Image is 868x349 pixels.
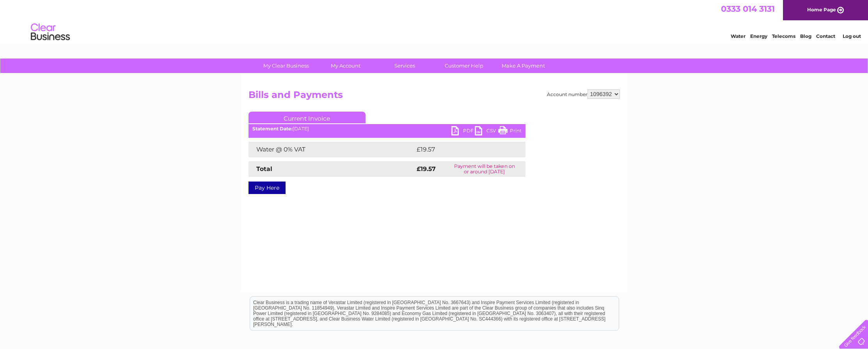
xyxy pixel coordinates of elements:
[731,33,746,39] a: Water
[30,20,70,44] img: logo.png
[475,126,498,137] a: CSV
[491,59,556,73] a: Make A Payment
[417,165,436,173] strong: £19.57
[415,142,509,157] td: £19.57
[816,33,835,39] a: Contact
[256,165,272,173] strong: Total
[250,4,619,38] div: Clear Business is a trading name of Verastar Limited (registered in [GEOGRAPHIC_DATA] No. 3667643...
[249,182,286,194] a: Pay Here
[249,142,415,157] td: Water @ 0% VAT
[373,59,437,73] a: Services
[800,33,811,39] a: Blog
[254,59,318,73] a: My Clear Business
[252,126,293,132] b: Statement Date:
[721,4,775,14] a: 0333 014 3131
[313,59,378,73] a: My Account
[451,126,475,137] a: PDF
[432,59,496,73] a: Customer Help
[547,89,620,99] div: Account number
[249,89,620,104] h2: Bills and Payments
[444,161,525,177] td: Payment will be taken on or around [DATE]
[498,126,522,137] a: Print
[750,33,767,39] a: Energy
[772,33,795,39] a: Telecoms
[843,33,861,39] a: Log out
[249,112,366,123] a: Current Invoice
[249,126,525,132] div: [DATE]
